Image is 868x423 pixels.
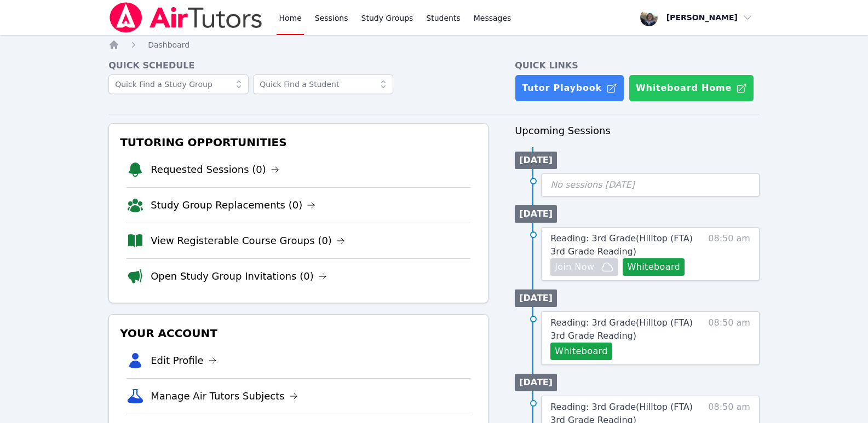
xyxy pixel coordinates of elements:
[515,289,557,307] li: [DATE]
[515,205,557,223] li: [DATE]
[108,39,760,50] nav: Breadcrumb
[550,233,693,257] span: Reading: 3rd Grade ( Hilltop (FTA) 3rd Grade Reading )
[515,152,557,169] li: [DATE]
[151,198,315,213] a: Study Group Replacements (0)
[108,74,249,94] input: Quick Find a Study Group
[151,162,279,177] a: Requested Sessions (0)
[151,233,345,248] a: View Registerable Course Groups (0)
[108,59,488,72] h4: Quick Schedule
[151,389,298,404] a: Manage Air Tutors Subjects
[708,232,750,276] span: 08:50 am
[118,323,479,343] h3: Your Account
[148,39,189,50] a: Dashboard
[474,13,511,24] span: Messages
[623,258,685,276] button: Whiteboard
[118,132,479,152] h3: Tutoring Opportunities
[550,343,612,360] button: Whiteboard
[629,74,754,102] button: Whiteboard Home
[515,374,557,391] li: [DATE]
[550,317,693,341] span: Reading: 3rd Grade ( Hilltop (FTA) 3rd Grade Reading )
[550,316,700,343] a: Reading: 3rd Grade(Hilltop (FTA) 3rd Grade Reading)
[555,260,594,274] span: Join Now
[550,258,618,276] button: Join Now
[253,74,393,94] input: Quick Find a Student
[550,232,700,258] a: Reading: 3rd Grade(Hilltop (FTA) 3rd Grade Reading)
[151,269,327,284] a: Open Study Group Invitations (0)
[515,59,760,72] h4: Quick Links
[550,179,635,190] span: No sessions [DATE]
[108,2,263,33] img: Air Tutors
[515,123,760,138] h3: Upcoming Sessions
[515,74,624,102] a: Tutor Playbook
[151,353,217,368] a: Edit Profile
[148,40,189,49] span: Dashboard
[708,316,750,360] span: 08:50 am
